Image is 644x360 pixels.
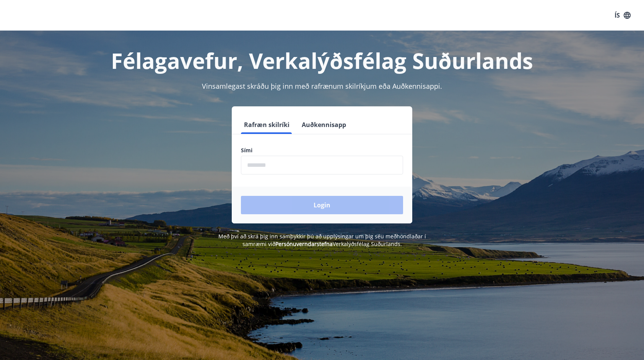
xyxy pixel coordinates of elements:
[218,233,426,248] span: Með því að skrá þig inn samþykkir þú að upplýsingar um þig séu meðhöndlaðar í samræmi við Verkalý...
[56,46,588,75] h1: Félagavefur, Verkalýðsfélag Suðurlands
[241,147,403,154] label: Sími
[610,8,635,22] button: ÍS
[202,81,442,91] span: Vinsamlegast skráðu þig inn með rafrænum skilríkjum eða Auðkennisappi.
[299,116,349,134] button: Auðkennisapp
[275,240,333,248] a: Persónuverndarstefna
[241,116,293,134] button: Rafræn skilríki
